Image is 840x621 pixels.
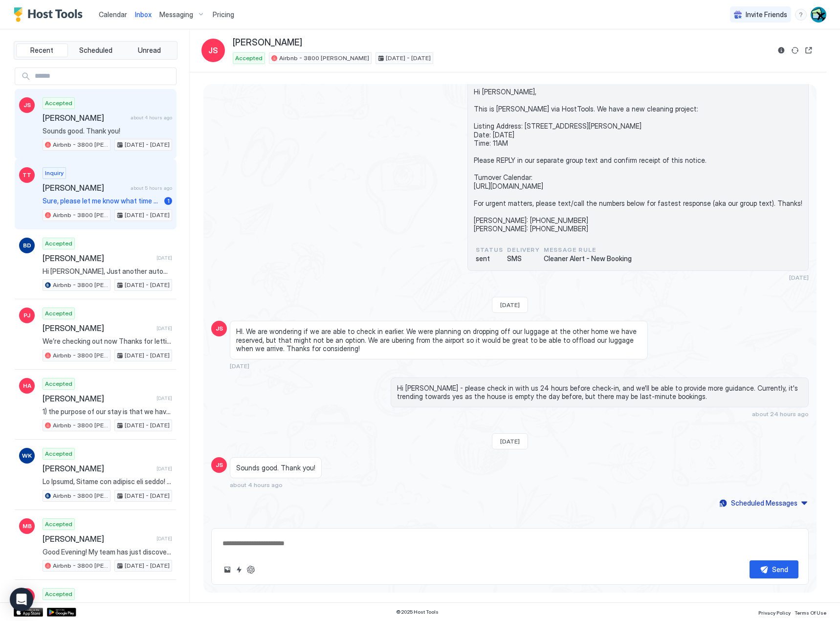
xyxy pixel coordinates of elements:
div: Send [772,564,788,575]
span: [DATE] [789,274,809,281]
span: Accepted [235,54,263,63]
span: Pricing [213,10,234,19]
span: [DATE] [230,362,249,370]
span: Message Rule [544,245,632,254]
span: about 24 hours ago [752,410,809,418]
div: Open Intercom Messenger [10,588,33,611]
span: Scheduled [79,46,112,55]
a: App Store [14,608,43,617]
span: Recent [30,46,53,55]
span: Good Evening! My team has just discovered the hot water is not working. One bathroom got slightly... [43,548,172,556]
span: © 2025 Host Tools [396,609,439,615]
span: [DATE] - [DATE] [125,140,170,149]
span: HA [23,381,31,390]
span: Terms Of Use [795,610,826,616]
span: about 4 hours ago [230,481,283,488]
span: JS [216,324,223,333]
span: Sounds good. Thank you! [236,464,315,472]
span: about 4 hours ago [131,114,172,121]
span: [PERSON_NAME] [43,183,127,193]
button: ChatGPT Auto Reply [245,564,257,576]
span: Airbnb - 3800 [PERSON_NAME] [53,351,108,360]
span: MB [22,522,32,531]
button: Reservation information [775,44,787,56]
span: [DATE] [156,395,172,401]
div: User profile [811,7,826,22]
span: WK [22,451,32,460]
span: Privacy Policy [758,610,791,616]
button: Send [750,560,798,578]
span: Delivery [507,245,540,254]
span: Inbox [135,10,152,19]
span: Airbnb - 3800 [PERSON_NAME] [53,211,108,220]
span: [DATE] - [DATE] [125,561,170,570]
span: [DATE] - [DATE] [125,421,170,430]
span: [DATE] - [DATE] [125,491,170,500]
div: Scheduled Messages [731,498,797,508]
a: Calendar [99,9,127,20]
span: 1) the purpose of our stay is that we have a security detail to work for a celebrity 2) there wil... [43,407,172,416]
span: Hi [PERSON_NAME] - please check in with us 24 hours before check-in, and we'll be able to provide... [397,384,802,401]
button: Unread [123,44,175,57]
span: [DATE] [156,255,172,261]
span: BD [23,241,31,250]
span: Accepted [45,449,72,458]
span: [DATE] - [DATE] [125,351,170,360]
div: tab-group [14,41,177,60]
span: [DATE] [500,438,520,445]
span: Airbnb - 3800 [PERSON_NAME] [53,281,108,289]
span: Airbnb - 3800 [PERSON_NAME] [279,54,369,63]
span: sent [476,254,503,263]
span: Accepted [45,590,72,599]
a: Google Play Store [47,608,76,617]
span: status [476,245,503,254]
span: Accepted [45,379,72,388]
span: Sure, please let me know what time works for you, we are quite flexible. [43,197,160,205]
span: [DATE] [156,325,172,332]
span: JS [208,44,218,56]
input: Input Field [31,68,176,85]
span: [DATE] [156,466,172,472]
span: Airbnb - 3800 [PERSON_NAME] [53,491,108,500]
button: Open reservation [803,44,815,56]
span: Airbnb - 3800 [PERSON_NAME] [53,561,108,570]
span: [PERSON_NAME] [43,113,127,123]
button: Sync reservation [789,44,801,56]
span: Accepted [45,99,72,108]
span: Airbnb - 3800 [PERSON_NAME] [53,421,108,430]
button: Scheduled [70,44,122,57]
span: HI. We are wondering if we are able to check in earlier. We were planning on dropping off our lug... [236,327,641,353]
span: Inquiry [45,169,64,177]
span: SMS [507,254,540,263]
span: [DATE] - [DATE] [386,54,431,63]
span: [PERSON_NAME] [43,464,153,473]
div: menu [795,9,807,21]
span: We’re checking out now Thanks for letting us into your humble home! [43,337,172,346]
button: Quick reply [233,564,245,576]
span: Accepted [45,239,72,248]
span: [DATE] - [DATE] [125,281,170,289]
span: JS [216,461,223,469]
span: Invite Friends [746,10,787,19]
span: Airbnb - 3800 [PERSON_NAME] [53,140,108,149]
span: PJ [23,311,30,320]
span: [PERSON_NAME] [233,37,302,48]
span: Sounds good. Thank you! [43,127,172,135]
a: Inbox [135,9,152,20]
button: Scheduled Messages [718,496,809,510]
span: Unread [138,46,161,55]
span: [DATE] - [DATE] [125,211,170,220]
a: Host Tools Logo [14,7,87,22]
span: Lo Ipsumd, Sitame con adipisc eli seddo! Ei'te incidid ut laboree dol ma Ali, Enimadmi 6ve. Qu no... [43,477,172,486]
span: about 5 hours ago [131,185,172,191]
span: Calendar [99,10,127,19]
span: Hi [PERSON_NAME], This is [PERSON_NAME] via HostTools. We have a new cleaning project: Listing Ad... [474,88,802,233]
button: Upload image [221,564,233,576]
a: Privacy Policy [758,607,791,617]
span: [PERSON_NAME] [43,534,153,544]
a: Terms Of Use [795,607,826,617]
span: [PERSON_NAME] [43,253,153,263]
